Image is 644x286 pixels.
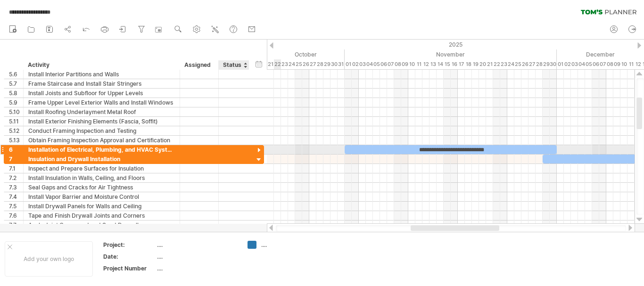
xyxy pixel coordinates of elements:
div: Inspect and Prepare Surfaces for Insulation [28,164,175,173]
div: Tuesday, 28 October 2025 [316,59,323,69]
div: November 2025 [345,49,557,59]
div: 7.5 [9,202,23,211]
div: Seal Gaps and Cracks for Air Tightness [28,183,175,192]
div: Tuesday, 21 October 2025 [267,59,274,69]
div: Thursday, 23 October 2025 [281,59,288,69]
div: Friday, 24 October 2025 [288,59,295,69]
div: Saturday, 1 November 2025 [345,59,352,69]
div: Wednesday, 29 October 2025 [323,59,330,69]
div: .... [157,241,236,249]
div: Monday, 17 November 2025 [458,59,465,69]
div: Tape and Finish Drywall Joints and Corners [28,211,175,220]
div: 5.8 [9,89,23,98]
div: Assigned [184,60,213,70]
div: Tuesday, 25 November 2025 [514,59,521,69]
div: Sunday, 23 November 2025 [500,59,507,69]
div: Wednesday, 26 November 2025 [521,59,528,69]
div: Tuesday, 18 November 2025 [465,59,472,69]
div: Install Interior Partitions and Walls [28,70,175,79]
div: 7.3 [9,183,23,192]
div: Install Roofing Underlayment Metal Roof [28,107,175,116]
div: Frame Staircase and Install Stair Stringers [28,79,175,88]
div: Conduct Framing Inspection and Testing [28,126,175,135]
div: Tuesday, 11 November 2025 [415,59,422,69]
div: Thursday, 13 November 2025 [429,59,437,69]
div: Sunday, 9 November 2025 [401,59,408,69]
div: Sunday, 30 November 2025 [550,59,557,69]
div: Tuesday, 2 December 2025 [564,59,571,69]
div: Installation of Electrical, Plumbing, and HVAC Systems [28,145,175,154]
div: 7.4 [9,192,23,201]
div: 5.7 [9,79,23,88]
div: Thursday, 30 October 2025 [330,59,338,69]
div: .... [157,264,236,272]
div: .... [157,253,236,261]
div: Friday, 5 December 2025 [585,59,592,69]
div: Monday, 8 December 2025 [606,59,613,69]
div: Saturday, 22 November 2025 [493,59,500,69]
div: Thursday, 6 November 2025 [380,59,387,69]
div: Install Joists and Subfloor for Upper Levels [28,89,175,98]
div: 7.7 [9,221,23,229]
div: 7.6 [9,211,23,220]
div: Date: [103,253,155,261]
div: Wednesday, 3 December 2025 [571,59,578,69]
div: Saturday, 6 December 2025 [592,59,599,69]
div: Add your own logo [5,241,93,277]
div: Thursday, 20 November 2025 [479,59,486,69]
div: Install Insulation in Walls, Ceiling, and Floors [28,173,175,182]
div: Friday, 21 November 2025 [486,59,493,69]
div: Activity [28,60,174,70]
div: Install Vapor Barrier and Moisture Control [28,192,175,201]
div: Monday, 24 November 2025 [507,59,514,69]
div: Wednesday, 12 November 2025 [422,59,429,69]
div: Monday, 27 October 2025 [309,59,316,69]
div: Thursday, 4 December 2025 [578,59,585,69]
div: 5.9 [9,98,23,107]
div: 5.10 [9,107,23,116]
div: 7.2 [9,173,23,182]
div: Install Drywall Panels for Walls and Ceiling [28,202,175,211]
div: Project Number [103,264,155,272]
div: 5.6 [9,70,23,79]
div: Friday, 12 December 2025 [635,59,642,69]
div: 7.1 [9,164,23,173]
div: Tuesday, 9 December 2025 [613,59,620,69]
div: Saturday, 29 November 2025 [543,59,550,69]
div: 6 [9,145,23,154]
div: Wednesday, 10 December 2025 [620,59,627,69]
div: Saturday, 25 October 2025 [295,59,302,69]
div: Saturday, 15 November 2025 [444,59,451,69]
div: Status [223,60,244,70]
div: Wednesday, 5 November 2025 [373,59,380,69]
div: .... [261,241,313,249]
div: Insulation and Drywall Installation [28,155,175,163]
div: Sunday, 7 December 2025 [599,59,606,69]
div: Sunday, 26 October 2025 [302,59,309,69]
div: Wednesday, 19 November 2025 [472,59,479,69]
div: 5.13 [9,136,23,145]
div: Frame Upper Level Exterior Walls and Install Windows [28,98,175,107]
div: 5.11 [9,117,23,126]
div: Thursday, 11 December 2025 [627,59,635,69]
div: Friday, 14 November 2025 [437,59,444,69]
div: 5.12 [9,126,23,135]
div: Monday, 1 December 2025 [557,59,564,69]
div: Friday, 7 November 2025 [387,59,394,69]
div: Monday, 10 November 2025 [408,59,415,69]
div: Sunday, 16 November 2025 [451,59,458,69]
div: Monday, 3 November 2025 [359,59,366,69]
div: Tuesday, 4 November 2025 [366,59,373,69]
div: Saturday, 8 November 2025 [394,59,401,69]
div: Thursday, 27 November 2025 [528,59,536,69]
div: Project: [103,241,155,249]
div: Install Exterior Finishing Elements (Fascia, Soffit) [28,117,175,126]
div: Obtain Framing Inspection Approval and Certification [28,136,175,145]
div: Friday, 28 November 2025 [536,59,543,69]
div: Friday, 31 October 2025 [338,59,345,69]
div: Apply Joint Compound and Sand Drywall [28,221,175,229]
div: 7 [9,155,23,163]
div: Sunday, 2 November 2025 [352,59,359,69]
div: Wednesday, 22 October 2025 [274,59,281,69]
